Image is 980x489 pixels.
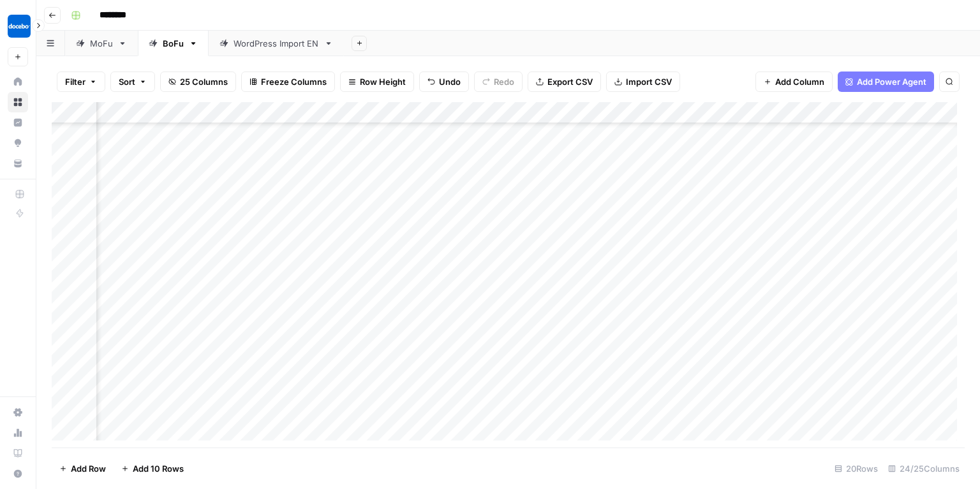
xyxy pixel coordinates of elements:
button: Sort [110,71,155,92]
button: Help + Support [8,463,28,484]
a: MoFu [65,31,138,56]
button: Export CSV [528,71,601,92]
button: Add 10 Rows [114,458,191,479]
div: MoFu [90,37,113,50]
div: 24/25 Columns [883,458,965,479]
span: Freeze Columns [261,75,327,88]
span: Import CSV [626,75,672,88]
span: Add Row [71,462,106,475]
button: Freeze Columns [241,71,335,92]
button: Redo [474,71,523,92]
button: Undo [419,71,469,92]
span: Filter [65,75,85,88]
a: BoFu [138,31,209,56]
span: 25 Columns [180,75,228,88]
a: Home [8,71,28,92]
button: Import CSV [606,71,680,92]
img: Docebo Logo [8,15,31,38]
a: Opportunities [8,133,28,153]
span: Row Height [360,75,406,88]
span: Undo [439,75,461,88]
button: Add Column [755,71,833,92]
button: Row Height [340,71,414,92]
span: Add Power Agent [857,75,926,88]
a: Settings [8,402,28,423]
a: Learning Hub [8,443,28,463]
button: Filter [57,71,105,92]
a: WordPress Import EN [209,31,344,56]
button: Workspace: Docebo [8,10,28,42]
span: Redo [494,75,514,88]
div: 20 Rows [829,458,883,479]
button: Add Power Agent [838,71,934,92]
a: Usage [8,423,28,443]
span: Sort [119,75,135,88]
button: Add Row [52,458,114,479]
span: Add Column [775,75,824,88]
div: WordPress Import EN [234,37,319,50]
a: Browse [8,92,28,112]
a: Insights [8,112,28,133]
span: Export CSV [547,75,593,88]
span: Add 10 Rows [133,462,184,475]
a: Your Data [8,153,28,174]
div: BoFu [163,37,184,50]
button: 25 Columns [160,71,236,92]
